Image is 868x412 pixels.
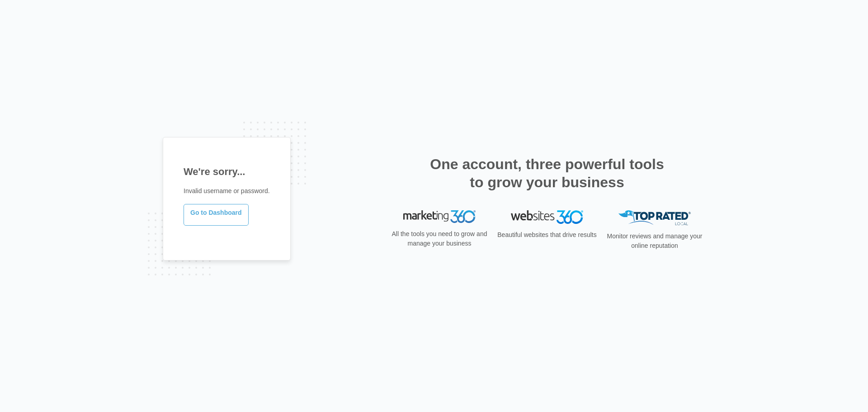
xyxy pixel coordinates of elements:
h1: We're sorry... [184,164,270,179]
img: Websites 360 [511,210,583,223]
p: Beautiful websites that drive results [496,230,598,240]
img: Top Rated Local [618,210,691,225]
p: All the tools you need to grow and manage your business [389,229,490,248]
p: Monitor reviews and manage your online reputation [604,232,705,251]
img: Marketing 360 [403,210,476,223]
p: Invalid username or password. [184,186,270,196]
h2: One account, three powerful tools to grow your business [427,155,667,191]
a: Go to Dashboard [184,204,249,226]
